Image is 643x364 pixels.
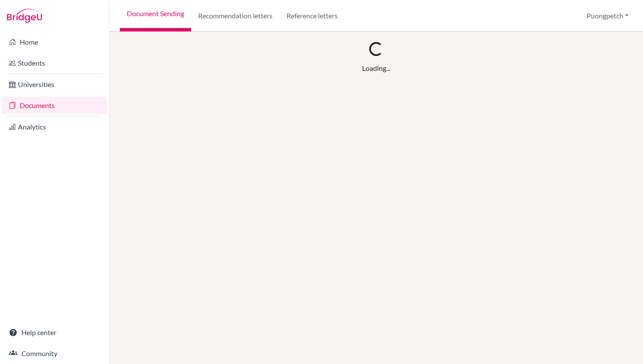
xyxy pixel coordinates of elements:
[583,7,633,24] button: Puongpetch
[2,97,107,114] a: Documents
[2,54,107,72] a: Students
[7,9,42,23] img: Bridge-U
[2,76,107,93] a: Universities
[2,118,107,136] a: Analytics
[2,324,107,341] a: Help center
[362,63,390,73] div: Loading...
[2,33,107,51] a: Home
[2,345,107,362] a: Community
